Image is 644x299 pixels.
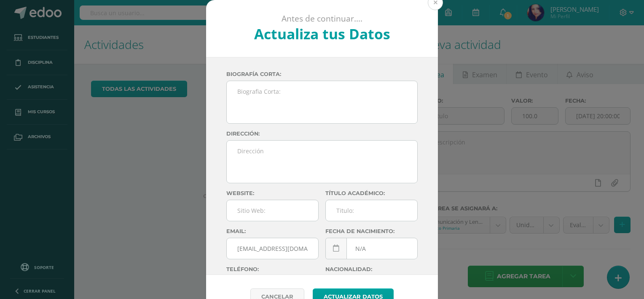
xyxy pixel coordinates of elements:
[226,190,319,196] label: Website:
[226,266,319,272] label: Teléfono:
[227,200,318,221] input: Sitio Web:
[229,24,416,43] h2: Actualiza tus Datos
[325,190,418,196] label: Título académico:
[325,228,418,234] label: Fecha de nacimiento:
[326,238,417,259] input: Fecha de Nacimiento:
[226,228,319,234] label: Email:
[227,238,318,259] input: Correo Electronico:
[226,71,418,77] label: Biografía corta:
[229,14,416,24] p: Antes de continuar....
[226,130,418,137] label: Dirección:
[326,200,417,221] input: Titulo:
[325,266,418,272] label: Nacionalidad:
